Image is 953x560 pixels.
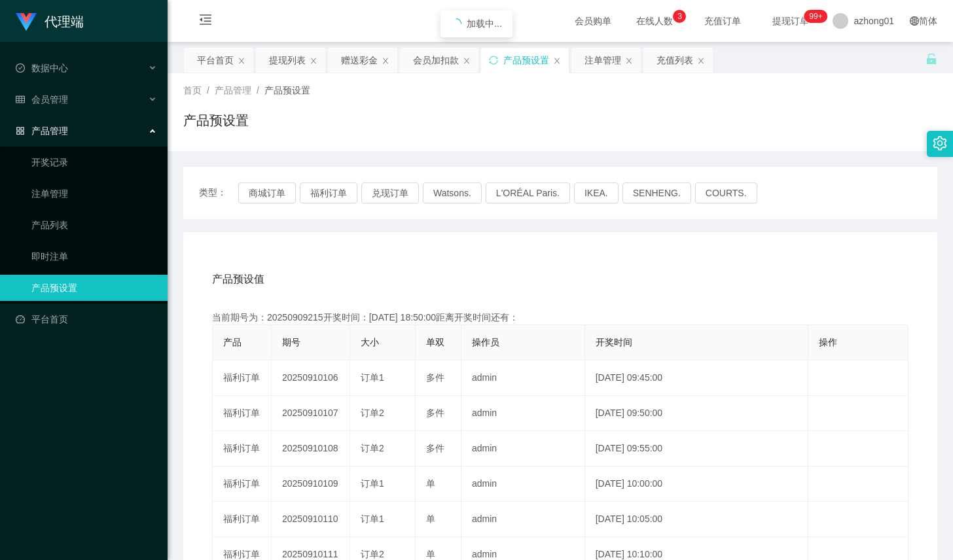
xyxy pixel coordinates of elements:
[804,10,827,23] sup: 1140
[300,183,357,203] button: 福利订单
[31,212,157,238] a: 产品列表
[584,48,621,73] div: 注单管理
[257,85,259,96] span: /
[31,181,157,207] a: 注单管理
[212,311,908,324] div: 当前期号为：20250909215开奖时间：[DATE] 18:50:00距离开奖时间还有：
[451,18,461,29] i: icon: loading
[819,337,837,347] span: 操作
[361,337,379,347] span: 大小
[673,10,686,23] sup: 3
[656,48,693,73] div: 充值列表
[413,48,459,73] div: 会员加扣款
[16,16,84,26] a: 代理端
[426,514,435,524] span: 单
[503,48,549,73] div: 产品预设置
[183,85,202,96] span: 首页
[486,183,570,203] button: L'ORÉAL Paris.
[264,85,310,96] span: 产品预设置
[426,478,435,489] span: 单
[625,57,633,65] i: 图标: close
[585,396,808,431] td: [DATE] 09:50:00
[361,372,384,383] span: 订单1
[461,360,585,396] td: admin
[238,57,245,65] i: 图标: close
[361,478,384,489] span: 订单1
[361,443,384,453] span: 订单2
[215,85,251,96] span: 产品管理
[910,16,919,26] i: 图标: global
[926,53,937,65] i: 图标: unlock
[472,337,499,347] span: 操作员
[223,337,242,347] span: 产品
[16,306,157,332] a: 图标: dashboard平台首页
[31,275,157,301] a: 产品预设置
[238,183,296,203] button: 商城订单
[272,360,350,396] td: 20250910106
[426,372,444,383] span: 多件
[426,408,444,418] span: 多件
[361,408,384,418] span: 订单2
[310,57,317,65] i: 图标: close
[677,10,682,23] p: 3
[213,396,272,431] td: 福利订单
[585,466,808,502] td: [DATE] 10:00:00
[269,48,306,73] div: 提现列表
[630,16,679,26] span: 在线人数
[31,149,157,175] a: 开奖记录
[361,183,419,203] button: 兑现订单
[272,502,350,537] td: 20250910110
[16,94,68,105] span: 会员管理
[463,57,471,65] i: 图标: close
[585,502,808,537] td: [DATE] 10:05:00
[16,126,68,136] span: 产品管理
[933,136,947,150] i: 图标: setting
[16,126,25,135] i: 图标: appstore-o
[461,502,585,537] td: admin
[426,337,444,347] span: 单双
[622,183,691,203] button: SENHENG.
[272,431,350,466] td: 20250910108
[341,48,378,73] div: 赠送彩金
[596,337,632,347] span: 开奖时间
[16,13,37,31] img: logo.9652507e.png
[382,57,389,65] i: 图标: close
[183,1,228,43] i: 图标: menu-fold
[361,549,384,559] span: 订单2
[16,63,68,73] span: 数据中心
[361,514,384,524] span: 订单1
[213,466,272,502] td: 福利订单
[199,183,238,203] span: 类型：
[282,337,300,347] span: 期号
[213,360,272,396] td: 福利订单
[467,18,502,29] span: 加载中...
[461,431,585,466] td: admin
[213,502,272,537] td: 福利订单
[207,85,209,96] span: /
[695,183,757,203] button: COURTS.
[213,431,272,466] td: 福利订单
[697,57,705,65] i: 图标: close
[272,396,350,431] td: 20250910107
[423,183,482,203] button: Watsons.
[31,243,157,270] a: 即时注单
[553,57,561,65] i: 图标: close
[585,431,808,466] td: [DATE] 09:55:00
[16,95,25,104] i: 图标: table
[197,48,234,73] div: 平台首页
[585,360,808,396] td: [DATE] 09:45:00
[426,443,444,453] span: 多件
[489,56,498,65] i: 图标: sync
[698,16,747,26] span: 充值订单
[272,466,350,502] td: 20250910109
[766,16,816,26] span: 提现订单
[461,396,585,431] td: admin
[461,466,585,502] td: admin
[574,183,619,203] button: IKEA.
[45,1,84,43] h1: 代理端
[183,111,249,130] h1: 产品预设置
[16,63,25,73] i: 图标: check-circle-o
[212,271,264,287] span: 产品预设值
[426,549,435,559] span: 单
